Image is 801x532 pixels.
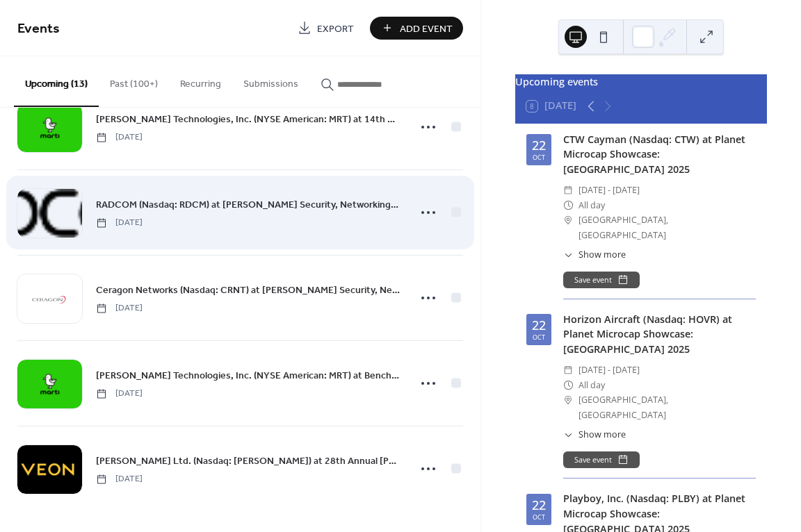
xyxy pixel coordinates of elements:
[578,183,640,197] span: [DATE] - [DATE]
[96,388,143,400] span: [DATE]
[515,74,767,90] div: Upcoming events
[96,454,400,469] span: [PERSON_NAME] Ltd. (Nasdaq: [PERSON_NAME]) at 28th Annual [PERSON_NAME] Growth Conference
[578,249,626,262] span: Show more
[532,319,546,331] div: 22
[533,514,545,520] div: Oct
[563,392,573,407] div: ​
[96,197,400,213] a: RADCOM (Nasdaq: RDCM) at [PERSON_NAME] Security, Networking, & Communications Conference
[96,131,143,144] span: [DATE]
[96,367,400,383] a: [PERSON_NAME] Technologies, Inc. (NYSE American: MRT) at Benchmark 14th Annual Discovery Conference
[578,392,756,422] span: [GEOGRAPHIC_DATA], [GEOGRAPHIC_DATA]
[563,312,756,357] div: Horizon Aircraft (Nasdaq: HOVR) at Planet Microcap Showcase: [GEOGRAPHIC_DATA] 2025
[96,283,400,298] span: Ceragon Networks (Nasdaq: CRNT) at [PERSON_NAME] Security, Networking, & Communications Conference
[578,198,605,213] span: All day
[96,217,143,229] span: [DATE]
[532,499,546,511] div: 22
[578,213,756,242] span: [GEOGRAPHIC_DATA], [GEOGRAPHIC_DATA]
[578,363,640,377] span: [DATE] - [DATE]
[96,369,400,383] span: [PERSON_NAME] Technologies, Inc. (NYSE American: MRT) at Benchmark 14th Annual Discovery Conference
[563,249,626,262] button: ​Show more
[578,429,626,442] span: Show more
[232,56,309,106] button: Submissions
[169,56,232,106] button: Recurring
[317,22,354,36] span: Export
[96,473,143,485] span: [DATE]
[532,139,546,151] div: 22
[14,56,99,107] button: Upcoming (13)
[287,17,364,40] a: Export
[96,302,143,315] span: [DATE]
[370,17,463,40] button: Add Event
[96,198,400,213] span: RADCOM (Nasdaq: RDCM) at [PERSON_NAME] Security, Networking, & Communications Conference
[563,378,573,392] div: ​
[563,429,626,442] button: ​Show more
[96,113,400,127] span: [PERSON_NAME] Technologies, Inc. (NYSE American: MRT) at 14th Annual [PERSON_NAME] Technology Con...
[563,249,573,262] div: ​
[533,334,545,340] div: Oct
[563,198,573,213] div: ​
[96,282,400,298] a: Ceragon Networks (Nasdaq: CRNT) at [PERSON_NAME] Security, Networking, & Communications Conference
[563,213,573,227] div: ​
[563,132,756,177] div: CTW Cayman (Nasdaq: CTW) at Planet Microcap Showcase: [GEOGRAPHIC_DATA] 2025
[533,154,545,160] div: Oct
[96,453,400,469] a: [PERSON_NAME] Ltd. (Nasdaq: [PERSON_NAME]) at 28th Annual [PERSON_NAME] Growth Conference
[563,429,573,442] div: ​
[563,451,640,468] button: Save event
[96,111,400,127] a: [PERSON_NAME] Technologies, Inc. (NYSE American: MRT) at 14th Annual [PERSON_NAME] Technology Con...
[563,272,640,288] button: Save event
[400,22,453,36] span: Add Event
[17,15,60,42] span: Events
[563,183,573,197] div: ​
[563,363,573,377] div: ​
[578,378,605,392] span: All day
[99,56,169,106] button: Past (100+)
